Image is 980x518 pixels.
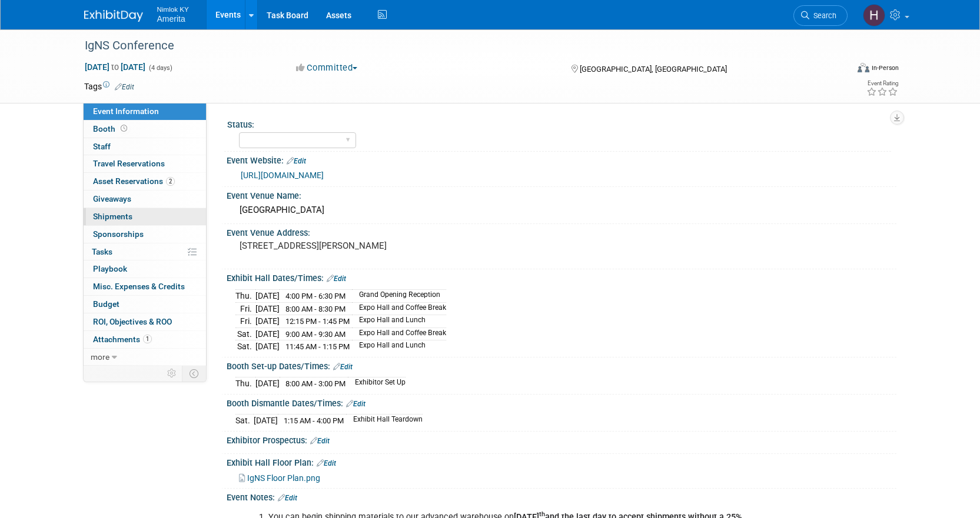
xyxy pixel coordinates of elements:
[310,437,330,445] a: Edit
[227,152,896,167] div: Event Website:
[84,103,206,120] a: Event Information
[235,327,255,340] td: Sat.
[93,229,144,239] span: Sponsorships
[227,395,896,410] div: Booth Dismantle Dates/Times:
[84,313,206,330] a: ROI, Objectives & ROO
[235,340,255,353] td: Sat.
[227,357,896,373] div: Booth Set-up Dates/Times:
[93,106,159,116] span: Event Information
[93,282,185,291] span: Misc. Expenses & Credits
[84,260,206,278] a: Playbook
[227,454,896,469] div: Exhibit Hall Floor Plan:
[871,64,899,72] div: In-Person
[109,62,121,72] span: to
[255,340,280,353] td: [DATE]
[166,177,175,186] span: 2
[84,173,206,190] a: Asset Reservations2
[352,327,446,340] td: Expo Hall and Coffee Break
[93,317,172,326] span: ROI, Objectives & ROO
[84,226,206,243] a: Sponsorships
[539,510,545,518] sup: th
[227,489,896,504] div: Event Notes:
[118,124,129,133] span: Booth not reserved yet
[93,299,119,309] span: Budget
[84,296,206,313] a: Budget
[115,83,134,91] a: Edit
[84,191,206,208] a: Giveaways
[93,176,175,186] span: Asset Reservations
[278,494,297,502] a: Edit
[84,121,206,138] a: Booth
[241,171,324,180] a: [URL][DOMAIN_NAME]
[93,142,111,151] span: Staff
[84,81,134,92] td: Tags
[93,159,165,168] span: Travel Reservations
[285,317,350,326] span: 12:15 PM - 1:45 PM
[255,289,280,302] td: [DATE]
[227,116,891,131] div: Status:
[157,14,185,24] span: Amerita
[227,269,896,285] div: Exhibit Hall Dates/Times:
[84,138,206,155] a: Staff
[91,352,109,362] span: more
[348,377,406,390] td: Exhibitor Set Up
[285,292,346,300] span: 4:00 PM - 6:30 PM
[235,302,255,315] td: Fri.
[285,330,346,339] span: 9:00 AM - 9:30 AM
[227,224,896,239] div: Event Venue Address:
[84,10,143,22] img: ExhibitDay
[92,247,112,256] span: Tasks
[235,377,255,390] td: Thu.
[333,363,353,371] a: Edit
[81,35,830,56] div: IgNS Conference
[93,335,152,344] span: Attachments
[235,415,254,427] td: Sat.
[292,62,362,74] button: Committed
[352,315,446,328] td: Expo Hall and Lunch
[284,416,344,425] span: 1:15 AM - 4:00 PM
[352,289,446,302] td: Grand Opening Reception
[84,331,206,348] a: Attachments1
[235,315,255,328] td: Fri.
[255,302,280,315] td: [DATE]
[255,327,280,340] td: [DATE]
[285,305,346,313] span: 8:00 AM - 8:30 PM
[285,379,346,388] span: 8:00 AM - 3:00 PM
[162,366,182,381] td: Personalize Event Tab Strip
[247,473,320,483] span: IgNS Floor Plan.png
[84,349,206,366] a: more
[255,315,280,328] td: [DATE]
[287,157,306,165] a: Edit
[235,201,888,219] div: [GEOGRAPHIC_DATA]
[346,415,423,427] td: Exhibit Hall Teardown
[327,275,346,283] a: Edit
[227,432,896,447] div: Exhibitor Prospectus:
[317,459,336,467] a: Edit
[858,63,869,72] img: Format-Inperson.png
[84,278,206,295] a: Misc. Expenses & Credits
[227,187,896,202] div: Event Venue Name:
[93,212,132,221] span: Shipments
[809,11,836,20] span: Search
[84,243,206,260] a: Tasks
[84,208,206,225] a: Shipments
[84,155,206,172] a: Travel Reservations
[84,62,146,72] span: [DATE] [DATE]
[346,400,366,408] a: Edit
[143,335,152,343] span: 1
[793,5,848,26] a: Search
[182,366,206,381] td: Toggle Event Tabs
[93,264,127,273] span: Playbook
[255,377,280,390] td: [DATE]
[157,2,189,15] span: Nimlok KY
[863,4,885,26] img: Hannah Durbin
[285,342,350,351] span: 11:45 AM - 1:15 PM
[352,302,446,315] td: Expo Hall and Coffee Break
[93,194,131,203] span: Giveaways
[235,289,255,302] td: Thu.
[778,61,899,79] div: Event Format
[866,81,898,86] div: Event Rating
[148,64,172,72] span: (4 days)
[254,415,278,427] td: [DATE]
[352,340,446,353] td: Expo Hall and Lunch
